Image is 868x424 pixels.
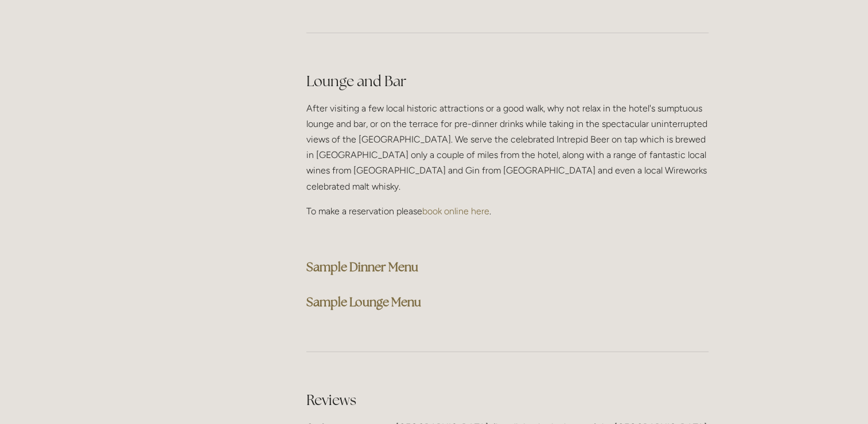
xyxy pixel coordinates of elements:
[306,71,709,91] h2: Lounge and Bar
[306,294,421,310] a: Sample Lounge Menu
[422,206,489,217] a: book online here
[306,203,709,219] p: To make a reservation please .
[306,259,418,275] a: Sample Dinner Menu
[306,101,709,194] p: After visiting a few local historic attractions or a good walk, why not relax in the hotel's sump...
[306,390,709,410] h2: Reviews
